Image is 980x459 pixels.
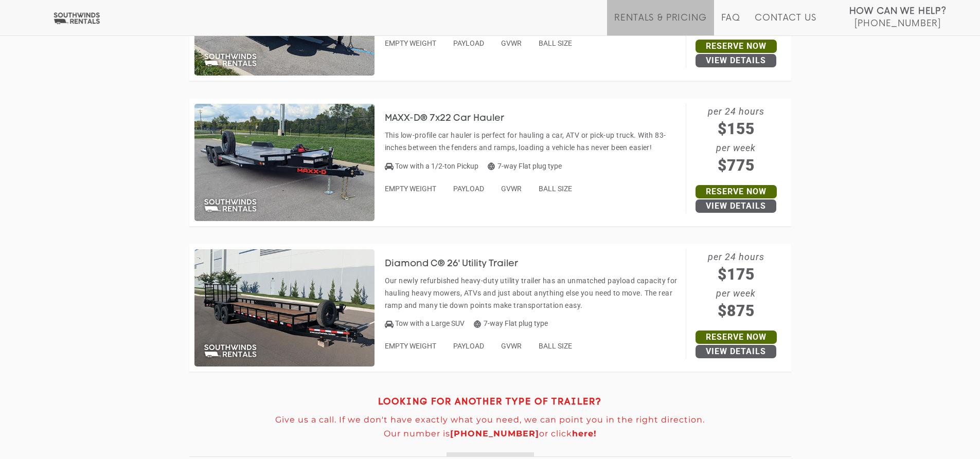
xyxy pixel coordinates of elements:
[385,39,436,47] span: EMPTY WEIGHT
[194,249,375,366] img: SW066 - Diamond C 26' Utility Trailer
[450,429,539,438] a: [PHONE_NUMBER]
[686,154,786,177] span: $775
[385,185,436,193] span: EMPTY WEIGHT
[453,39,484,47] span: PAYLOAD
[194,104,375,221] img: SW065 - MAXX-D 7x22 Car Hauler
[849,5,947,28] a: How Can We Help? [PHONE_NUMBER]
[385,342,436,350] span: EMPTY WEIGHT
[572,429,597,438] a: here!
[686,299,786,322] span: $875
[488,162,562,170] span: 7-way Flat plug type
[696,185,777,198] a: Reserve Now
[453,185,484,193] span: PAYLOAD
[614,13,706,35] a: Rentals & Pricing
[395,162,478,170] span: Tow with a 1/2-ton Pickup
[474,319,548,327] span: 7-way Flat plug type
[696,199,776,213] a: View Details
[385,259,534,267] a: Diamond C® 26' Utility Trailer
[395,319,465,327] span: Tow with a Large SUV
[189,429,791,438] p: Our number is or click
[696,40,777,53] a: Reserve Now
[686,104,786,177] span: per 24 hours per week
[696,54,776,67] a: View Details
[539,185,572,193] span: BALL SIZE
[501,185,522,193] span: GVWR
[696,331,777,344] a: Reserve Now
[385,274,681,311] p: Our newly refurbished heavy-duty utility trailer has an unmatched payload capacity for hauling he...
[385,259,534,269] h3: Diamond C® 26' Utility Trailer
[189,415,791,425] p: Give us a call. If we don't have exactly what you need, we can point you in the right direction.
[686,263,786,286] span: $175
[501,342,522,350] span: GVWR
[721,13,741,35] a: FAQ
[539,39,572,47] span: BALL SIZE
[686,117,786,140] span: $155
[755,13,816,35] a: Contact Us
[385,114,520,122] a: MAXX-D® 7x22 Car Hauler
[686,249,786,322] span: per 24 hours per week
[501,39,522,47] span: GVWR
[539,342,572,350] span: BALL SIZE
[385,114,520,124] h3: MAXX-D® 7x22 Car Hauler
[378,398,602,407] strong: LOOKING FOR ANOTHER TYPE OF TRAILER?
[385,129,681,154] p: This low-profile car hauler is perfect for hauling a car, ATV or pick-up truck. With 83-inches be...
[849,6,947,16] strong: How Can We Help?
[51,12,102,25] img: Southwinds Rentals Logo
[696,345,776,358] a: View Details
[453,342,484,350] span: PAYLOAD
[854,19,941,29] span: [PHONE_NUMBER]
